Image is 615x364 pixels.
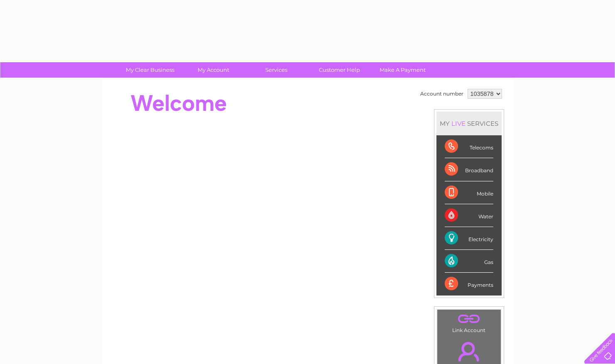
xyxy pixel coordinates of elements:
[445,250,493,273] div: Gas
[445,181,493,204] div: Mobile
[242,62,311,78] a: Services
[179,62,247,78] a: My Account
[116,62,184,78] a: My Clear Business
[445,135,493,158] div: Telecoms
[450,120,467,127] div: LIVE
[368,62,437,78] a: Make A Payment
[445,158,493,181] div: Broadband
[436,112,502,135] div: MY SERVICES
[418,87,466,101] td: Account number
[445,273,493,295] div: Payments
[439,312,499,326] a: .
[445,227,493,250] div: Electricity
[305,62,374,78] a: Customer Help
[437,309,501,335] td: Link Account
[445,204,493,227] div: Water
